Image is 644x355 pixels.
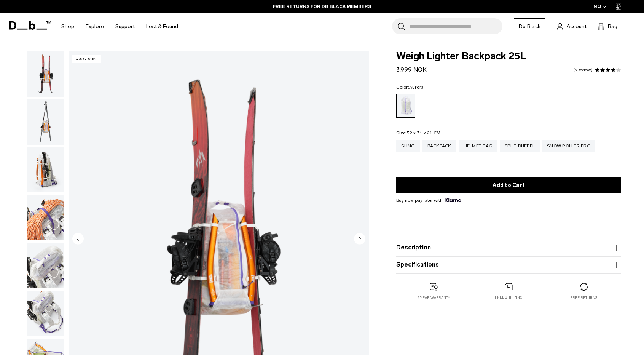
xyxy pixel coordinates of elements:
p: Free shipping [495,295,523,300]
button: Previous slide [72,233,84,246]
button: Next slide [354,233,365,246]
button: Add to Cart [396,177,621,193]
a: Sling [396,140,420,152]
span: 52 x 31 x 21 CM [407,130,441,136]
img: Weigh_Lighter_Backpack_25L_11.png [27,195,64,240]
img: Weigh_Lighter_Backpack_25L_8.png [27,51,64,97]
nav: Main Navigation [56,13,184,40]
a: FREE RETURNS FOR DB BLACK MEMBERS [273,3,371,10]
a: Backpack [422,140,456,152]
span: Account [567,22,587,30]
button: Weigh_Lighter_Backpack_25L_8.png [27,51,64,97]
span: Aurora [409,85,424,90]
a: Db Black [514,18,545,34]
p: 2 year warranty [418,295,450,301]
p: Free returns [570,295,597,301]
a: Snow Roller Pro [542,140,595,152]
img: Weigh_Lighter_Backpack_25L_9.png [27,99,64,145]
a: Explore [86,13,104,40]
img: Weigh_Lighter_Backpack_25L_10.png [27,147,64,193]
a: Account [557,22,587,31]
a: Support [115,13,135,40]
legend: Color: [396,85,424,90]
button: Weigh_Lighter_Backpack_25L_9.png [27,99,64,145]
a: Split Duffel [500,140,540,152]
legend: Size: [396,131,440,135]
button: Bag [598,22,617,31]
a: Lost & Found [146,13,178,40]
button: Weigh_Lighter_Backpack_25L_13.png [27,290,64,337]
img: Weigh_Lighter_Backpack_25L_12.png [27,243,64,288]
span: Buy now pay later with [396,197,461,204]
span: Weigh Lighter Backpack 25L [396,51,621,61]
button: Weigh_Lighter_Backpack_25L_10.png [27,147,64,193]
a: 6 reviews [573,68,593,72]
p: 470 grams [72,55,101,63]
a: Aurora [396,94,415,118]
button: Specifications [396,261,621,270]
span: Bag [608,22,617,30]
img: Weigh_Lighter_Backpack_25L_13.png [27,291,64,336]
button: Weigh_Lighter_Backpack_25L_11.png [27,194,64,241]
a: Shop [61,13,74,40]
a: Helmet Bag [459,140,498,152]
button: Description [396,243,621,253]
span: 3.999 NOK [396,66,427,73]
button: Weigh_Lighter_Backpack_25L_12.png [27,242,64,289]
img: {"height" => 20, "alt" => "Klarna"} [445,198,461,202]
